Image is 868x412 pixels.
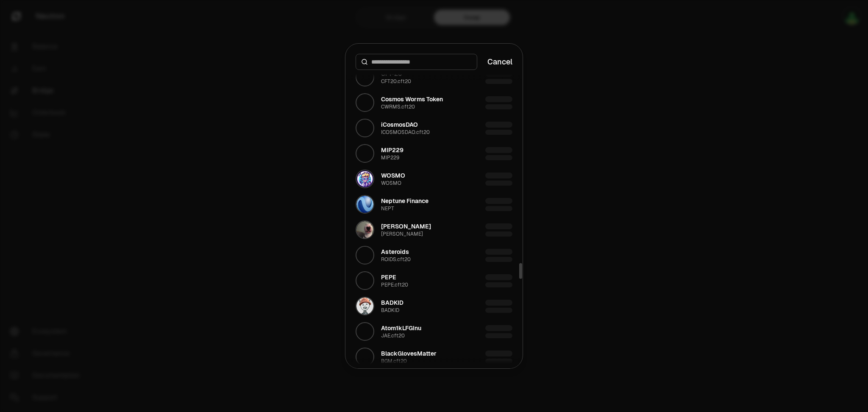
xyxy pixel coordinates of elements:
[381,298,403,307] div: BADKID
[351,192,517,217] button: NEPT LogoNeptune FinanceNEPT
[351,115,517,141] button: ICOSMOSDAO.cft20 LogoiCosmosDAOICOSMOSDAO.cft20
[351,293,517,319] button: BADKID LogoBADKIDBADKID
[381,256,411,263] div: ROIDS.cft20
[356,196,373,213] img: NEPT Logo
[351,242,517,268] button: ROIDS.cft20 LogoAsteroidsROIDS.cft20
[381,70,402,78] div: CFT-20
[351,268,517,293] button: PEPE.cft20 LogoPEPEPEPE.cft20
[381,180,401,187] div: WOSMO
[381,154,399,161] div: MIP229
[381,197,428,205] div: Neptune Finance
[351,90,517,115] button: CWRMS.cft20 LogoCosmos Worms TokenCWRMS.cft20
[381,146,403,154] div: MIP229
[356,170,373,187] img: WOSMO Logo
[351,319,517,344] button: JAE.cft20 LogoAtom1kLFGInuJAE.cft20
[381,222,431,231] div: [PERSON_NAME]
[351,141,517,166] button: MIP229 LogoMIP229MIP229
[381,349,437,358] div: BlackGlovesMatter
[487,56,512,68] button: Cancel
[381,78,411,85] div: CFT20.cft20
[381,324,421,332] div: Atom1kLFGInu
[381,120,418,129] div: iCosmosDAO
[381,358,407,365] div: BGM.cft20
[381,281,408,288] div: PEPE.cft20
[351,64,517,90] button: CFT20.cft20 LogoCFT-20CFT20.cft20
[381,205,394,212] div: NEPT
[351,166,517,192] button: WOSMO LogoWOSMOWOSMO
[351,217,517,242] button: NELSON Logo[PERSON_NAME][PERSON_NAME]
[381,231,423,237] div: [PERSON_NAME]
[381,248,409,256] div: Asteroids
[381,332,405,339] div: JAE.cft20
[381,95,443,103] div: Cosmos Worms Token
[381,307,399,314] div: BADKID
[381,171,405,180] div: WOSMO
[356,298,373,315] img: BADKID Logo
[351,344,517,370] button: BGM.cft20 LogoBlackGlovesMatterBGM.cft20
[381,129,430,136] div: ICOSMOSDAO.cft20
[381,103,415,110] div: CWRMS.cft20
[356,221,373,239] img: NELSON Logo
[381,273,396,281] div: PEPE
